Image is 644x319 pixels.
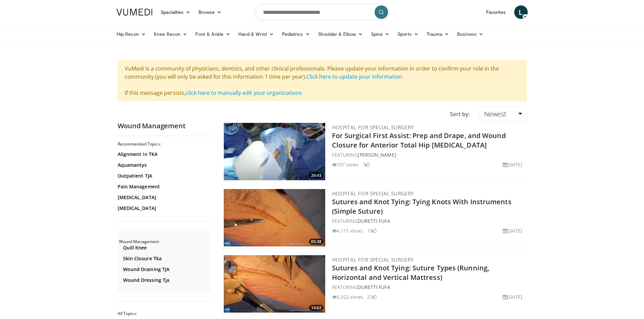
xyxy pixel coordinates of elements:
a: 05:38 [224,189,325,246]
a: Foot & Ankle [191,27,234,41]
img: f82a4d9b-fd8a-4d1b-b43a-38ca3c4ace73.300x170_q85_crop-smart_upscale.jpg [224,123,325,180]
a: Skin Closure Tka [123,255,209,262]
a: [MEDICAL_DATA] [118,205,209,212]
a: Hip Recon [113,27,150,41]
a: Hand & Wrist [234,27,278,41]
a: L [514,5,528,19]
a: Aquamantys [118,162,209,168]
a: Quill Knee [123,244,209,251]
a: For Surgical First Assist: Prep and Drape, and Wound Closure for Anterior Total Hip [MEDICAL_DATA] [332,131,506,150]
span: 20:43 [309,172,324,179]
div: Sort by: [445,107,475,122]
a: Sutures and Knot Tying: Suture Types (Running, Horizontal and Vertical Mattress) [332,263,490,282]
li: 4,111 views [332,227,363,234]
a: Hospital for Special Surgery [332,124,414,131]
h2: Recommended Topics: [118,141,211,147]
a: Duretti Fufa [358,218,390,224]
a: Business [453,27,487,41]
a: Newest [480,107,526,122]
a: Knee Recon [150,27,191,41]
a: Pediatrics [278,27,314,41]
li: 27 [367,293,377,300]
a: Trauma [423,27,453,41]
a: Hospital for Special Surgery [332,190,414,197]
li: [DATE] [503,227,523,234]
div: VuMedi is a community of physicians, dentists, and other clinical professionals. Please update yo... [118,60,527,101]
li: 3 [363,161,370,168]
a: 14:02 [224,255,325,313]
a: Outpatient TJA [118,172,209,179]
img: e6fe81cc-2b60-43c0-8e8e-55b3686a3ff8.300x170_q85_crop-smart_upscale.jpg [224,255,325,313]
li: 5,322 views [332,293,363,300]
img: VuMedi Logo [117,9,152,16]
h2: All Topics: [118,311,211,316]
div: FEATURING [332,151,525,158]
a: click here to manually edit your organizations [186,89,302,97]
a: Alignment in TKA [118,151,209,158]
span: 14:02 [309,305,324,311]
a: [MEDICAL_DATA] [118,194,209,201]
li: 19 [367,227,377,234]
a: Wound Draining TJA [123,266,209,273]
a: Hospital for Special Surgery [332,256,414,263]
a: Duretti Fufa [358,284,390,290]
a: Shoulder & Elbow [314,27,367,41]
a: Specialties [157,5,195,19]
a: Spine [367,27,393,41]
a: 20:43 [224,123,325,180]
li: [DATE] [503,161,523,168]
h2: Wound Management [119,239,211,244]
a: Click here to update your information [306,73,402,80]
div: FEATURING [332,284,525,291]
a: Sutures and Knot Tying: Tying Knots With Instruments (Simple Suture) [332,197,511,216]
a: Browse [194,5,225,19]
input: Search topics, interventions [255,4,390,20]
a: Wound Dressing Tja [123,277,209,284]
a: [PERSON_NAME] [358,152,396,158]
li: 707 views [332,161,359,168]
span: 05:38 [309,239,324,245]
li: [DATE] [503,293,523,300]
a: Favorites [482,5,510,19]
h2: Wound Management [118,122,212,130]
a: Pain Management [118,183,209,190]
div: FEATURING [332,217,525,224]
a: Sports [393,27,423,41]
span: Newest [484,109,506,118]
img: 3522521d-8e59-4d0d-ad11-0f1aee0cece6.300x170_q85_crop-smart_upscale.jpg [224,189,325,246]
